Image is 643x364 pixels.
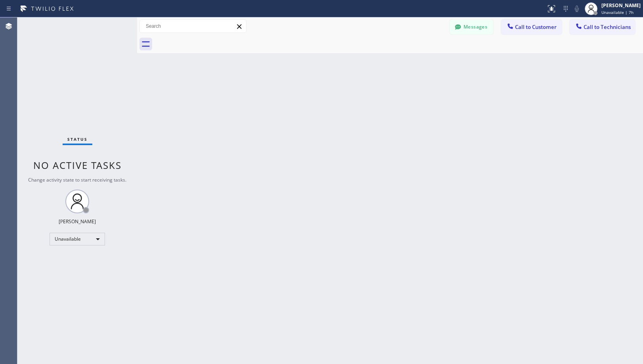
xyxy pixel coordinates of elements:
span: Status [67,136,88,142]
div: [PERSON_NAME] [59,218,96,225]
span: Unavailable | 7h [601,10,633,15]
button: Call to Technicians [570,19,635,34]
span: Call to Customer [515,23,557,31]
div: [PERSON_NAME] [601,2,641,9]
input: Search [140,20,246,33]
span: Change activity state to start receiving tasks. [28,176,126,183]
div: Unavailable [50,233,105,245]
span: Call to Technicians [584,23,631,31]
button: Messages [450,19,493,34]
span: No active tasks [33,159,122,172]
button: Mute [571,3,582,14]
button: Call to Customer [501,19,562,34]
